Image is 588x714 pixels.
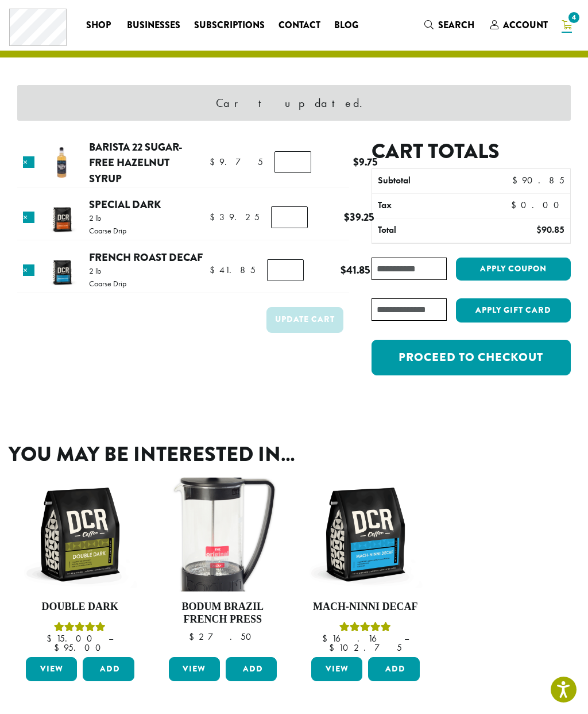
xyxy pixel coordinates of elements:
a: Double DarkRated 4.50 out of 5 [23,477,137,652]
span: Businesses [127,18,180,33]
h4: Bodum Brazil French Press [166,601,280,625]
h4: Mach-Ninni Decaf [308,601,423,613]
bdi: 27.50 [189,631,257,643]
span: $ [329,642,339,654]
th: Total [372,218,491,243]
span: Subscriptions [194,18,265,33]
button: Add [368,657,419,681]
h2: You may be interested in… [9,442,579,467]
p: 2 lb [89,267,126,275]
bdi: 102.75 [329,642,402,654]
span: 4 [566,10,582,25]
span: $ [512,174,522,186]
span: $ [353,154,359,170]
a: Barista 22 Sugar-Free Hazelnut Syrup [89,139,183,186]
a: Remove this item [23,156,34,168]
span: Contact [278,18,320,33]
span: Shop [86,18,111,33]
a: French Roast Decaf [89,249,203,265]
button: Add [226,657,277,681]
div: Rated 4.50 out of 5 [23,620,137,634]
bdi: 41.85 [210,264,256,276]
div: Rated 5.00 out of 5 [308,620,423,634]
bdi: 16.16 [322,632,393,644]
a: Proceed to checkout [372,340,571,375]
a: View [311,657,362,681]
span: $ [536,224,541,236]
input: Product quantity [267,259,304,281]
img: French Roast Decaf [43,252,80,290]
span: $ [210,156,219,168]
img: Special Dark [43,199,80,237]
img: Barista 22 Sugar-Free Hazelnut Syrup [43,144,80,182]
span: $ [54,642,64,654]
span: – [109,632,113,644]
span: Search [438,18,474,32]
span: – [404,632,409,644]
span: Blog [334,18,358,33]
p: Coarse Drip [89,279,126,287]
a: Remove this item [23,264,34,276]
input: Product quantity [274,151,311,173]
bdi: 39.25 [344,209,374,225]
button: Apply coupon [456,258,571,281]
bdi: 9.75 [353,154,378,170]
p: 2 lb [89,214,126,222]
span: $ [344,209,350,225]
bdi: 95.00 [54,642,106,654]
bdi: 90.85 [536,224,564,236]
img: DCR-12oz-Double-Dark-Stock-scaled.png [23,477,137,592]
div: Cart updated. [17,85,571,121]
a: Mach-Ninni DecafRated 5.00 out of 5 [308,477,423,652]
a: View [169,657,220,681]
img: Bodum-French-Press-300x300.png [166,477,280,592]
img: DCR-12oz-Mach-Ninni-Decaf-Stock-scaled.png [308,477,423,592]
a: Remove this item [23,212,34,223]
bdi: 15.00 [47,632,98,644]
h2: Cart totals [372,139,571,164]
button: Apply Gift Card [456,298,571,323]
span: $ [47,632,56,644]
span: $ [322,632,332,644]
span: $ [511,199,521,211]
bdi: 90.85 [512,174,564,186]
bdi: 9.75 [210,156,263,168]
a: Special Dark [89,197,161,212]
bdi: 0.00 [511,199,564,211]
bdi: 39.25 [210,211,260,223]
a: View [26,657,77,681]
th: Tax [372,194,505,218]
h4: Double Dark [23,601,137,613]
span: $ [210,264,219,276]
span: $ [189,631,199,643]
a: Search [417,16,483,34]
button: Update cart [266,307,344,333]
button: Add [83,657,134,681]
span: $ [210,211,219,223]
span: Account [503,18,548,32]
span: $ [341,262,346,278]
a: Shop [79,16,120,34]
input: Product quantity [271,206,308,228]
a: Bodum Brazil French Press $27.50 [166,477,280,652]
th: Subtotal [372,169,491,193]
p: Coarse Drip [89,227,126,235]
bdi: 41.85 [341,262,370,278]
